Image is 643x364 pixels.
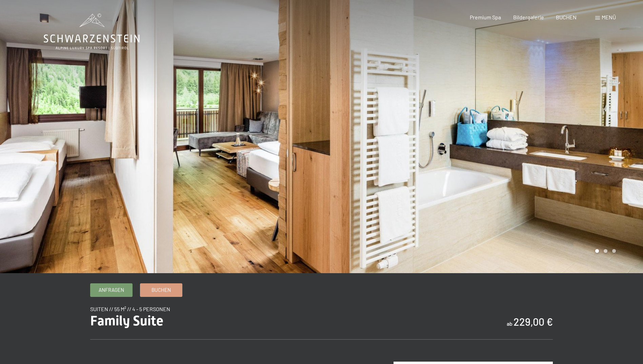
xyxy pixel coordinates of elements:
[513,14,544,20] a: Bildergalerie
[556,14,577,20] a: BUCHEN
[90,313,163,329] span: Family Suite
[602,14,616,20] span: Menü
[507,320,513,327] span: ab
[90,306,170,312] span: Suiten // 55 m² // 4 - 5 Personen
[152,286,171,294] span: Buchen
[140,284,182,297] a: Buchen
[99,286,124,294] span: Anfragen
[470,14,501,20] a: Premium Spa
[91,284,132,297] a: Anfragen
[514,316,553,328] b: 229,00 €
